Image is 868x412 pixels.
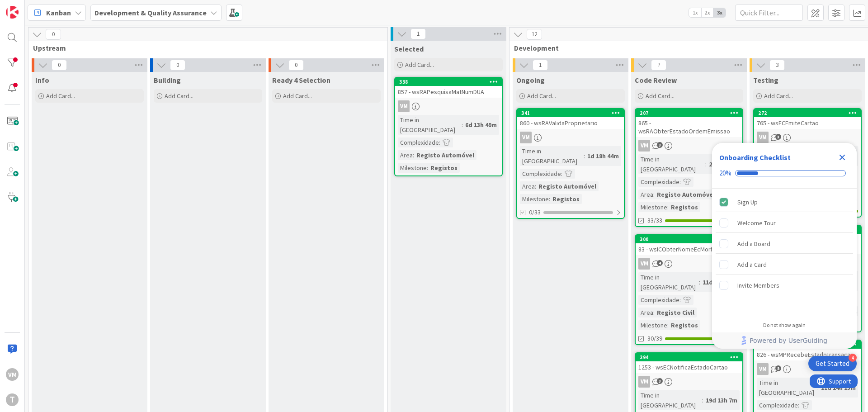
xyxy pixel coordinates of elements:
[657,142,663,148] span: 3
[398,150,413,160] div: Area
[737,259,767,270] div: Add a Card
[636,376,742,388] div: VM
[520,146,584,166] div: Time in [GEOGRAPHIC_DATA]
[647,334,662,343] span: 30/39
[636,258,742,270] div: VM
[757,378,817,398] div: Time in [GEOGRAPHIC_DATA]
[638,320,667,330] div: Milestone
[798,400,799,410] span: :
[288,60,304,71] span: 0
[94,8,207,17] b: Development & Quality Assurance
[585,151,621,161] div: 1d 18h 44m
[529,208,541,217] span: 0/33
[737,280,779,291] div: Invite Members
[737,197,758,208] div: Sign Up
[46,92,75,100] span: Add Card...
[655,189,717,199] div: Registo Automóvel
[716,192,853,212] div: Sign Up is complete.
[527,92,556,100] span: Add Card...
[757,363,769,375] div: VM
[646,92,675,100] span: Add Card...
[516,76,545,85] span: Ongoing
[19,1,41,12] span: Support
[395,78,502,86] div: 338
[702,395,703,405] span: :
[754,341,861,360] div: 283826 - wsMPRecebeEstadoTransacao
[754,117,861,129] div: 765 - wsECEmiteCartao
[638,154,705,174] div: Time in [GEOGRAPHIC_DATA]
[6,393,19,406] div: T
[640,110,742,116] div: 207
[635,234,743,345] a: 30083 - wsICObterNomeEcMorNacVMTime in [GEOGRAPHIC_DATA]:11d 16h 26mComplexidade:Area:Registo Civ...
[635,76,677,85] span: Code Review
[636,235,742,243] div: 300
[758,110,861,116] div: 272
[636,243,742,255] div: 83 - wsICObterNomeEcMorNac
[737,218,776,228] div: Welcome Tour
[165,92,193,100] span: Add Card...
[716,275,853,295] div: Invite Members is incomplete.
[517,109,624,117] div: 341
[638,202,667,212] div: Milestone
[399,79,502,85] div: 338
[712,189,857,316] div: Checklist items
[636,109,742,137] div: 207865 - wsRAObterEstadoOrdemEmissao
[657,260,663,266] span: 4
[413,150,414,160] span: :
[394,44,424,53] span: Selected
[398,163,427,173] div: Milestone
[754,363,861,375] div: VM
[427,163,428,173] span: :
[689,8,701,17] span: 1x
[533,60,548,71] span: 1
[757,132,769,143] div: VM
[640,236,742,242] div: 300
[636,109,742,117] div: 207
[584,151,585,161] span: :
[527,29,542,40] span: 12
[462,120,463,130] span: :
[520,194,549,204] div: Milestone
[398,100,410,112] div: VM
[808,356,857,371] div: Open Get Started checklist, remaining modules: 4
[33,43,376,52] span: Upstream
[679,295,681,305] span: :
[520,132,532,143] div: VM
[719,169,849,177] div: Checklist progress: 20%
[667,320,669,330] span: :
[636,140,742,152] div: VM
[428,163,460,173] div: Registos
[835,150,849,165] div: Close Checklist
[536,181,599,191] div: Registo Automóvel
[635,108,743,227] a: 207865 - wsRAObterEstadoOrdemEmissaoVMTime in [GEOGRAPHIC_DATA]:2d 3h 30mComplexidade:Area:Regist...
[170,60,185,71] span: 0
[754,349,861,360] div: 826 - wsMPRecebeEstadoTransacao
[638,258,650,270] div: VM
[712,332,857,349] div: Footer
[816,359,849,368] div: Get Started
[549,194,550,204] span: :
[647,216,662,225] span: 33/33
[272,76,330,85] span: Ready 4 Selection
[638,140,650,152] div: VM
[769,60,785,71] span: 3
[669,320,700,330] div: Registos
[775,134,781,140] span: 3
[754,109,861,117] div: 272
[667,202,669,212] span: :
[657,378,663,384] span: 3
[638,390,702,410] div: Time in [GEOGRAPHIC_DATA]
[651,60,666,71] span: 7
[638,177,679,187] div: Complexidade
[520,169,561,179] div: Complexidade
[283,92,312,100] span: Add Card...
[716,234,853,254] div: Add a Board is incomplete.
[52,60,67,71] span: 0
[46,7,71,18] span: Kanban
[699,277,700,287] span: :
[636,353,742,361] div: 294
[398,137,439,147] div: Complexidade
[516,108,625,219] a: 341860 - wsRAValidaProprietarioVMTime in [GEOGRAPHIC_DATA]:1d 18h 44mComplexidade:Area:Registo Au...
[638,376,650,388] div: VM
[521,110,624,116] div: 341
